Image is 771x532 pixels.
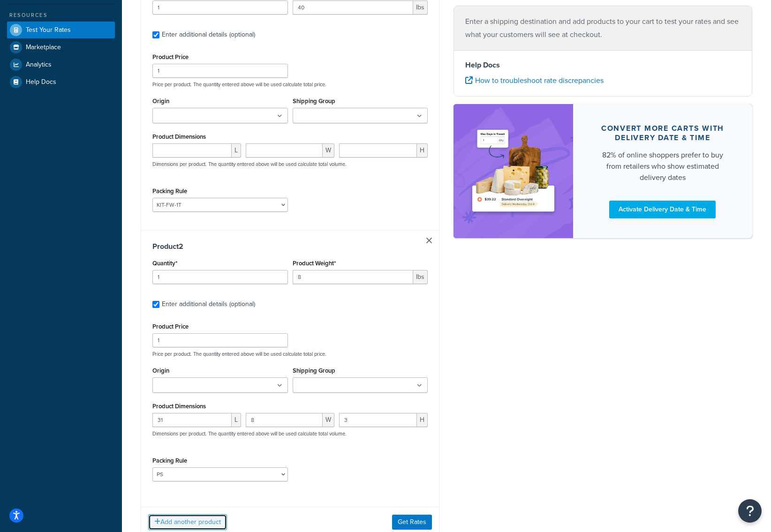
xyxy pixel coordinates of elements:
span: H [417,413,428,427]
label: Product Dimensions [152,133,206,140]
label: Shipping Group [293,97,335,105]
p: Enter a shipping destination and add products to your cart to test your rates and see what your c... [465,15,741,41]
input: 0.0 [152,0,288,15]
a: Marketplace [7,39,115,56]
label: Quantity* [152,260,177,267]
label: Product Price [152,323,189,330]
button: Open Resource Center [738,499,762,523]
label: Origin [152,97,169,105]
span: Marketplace [26,44,61,52]
p: Dimensions per product. The quantity entered above will be used calculate total volume. [150,430,347,437]
button: Add another product [148,514,227,530]
a: Help Docs [7,74,115,90]
span: L [232,413,241,427]
a: Test Your Rates [7,22,115,38]
span: H [417,143,428,157]
span: lbs [413,0,428,15]
span: Help Docs [26,78,56,86]
span: Test Your Rates [26,26,71,34]
label: Product Dimensions [152,403,206,410]
a: Remove Item [426,238,432,243]
p: Price per product. The quantity entered above will be used calculate total price. [150,351,430,357]
p: Dimensions per product. The quantity entered above will be used calculate total volume. [150,161,347,167]
label: Packing Rule [152,187,187,195]
img: feature-image-ddt-36eae7f7280da8017bfb280eaccd9c446f90b1fe08728e4019434db127062ab4.png [468,118,559,224]
span: Analytics [26,61,52,69]
label: Product Price [152,53,189,60]
div: Resources [7,11,115,19]
label: Origin [152,367,169,374]
input: 0.00 [293,270,414,284]
a: How to troubleshoot rate discrepancies [465,75,604,86]
h3: Product 2 [152,242,428,251]
p: Price per product. The quantity entered above will be used calculate total price. [150,81,430,88]
h4: Help Docs [465,60,741,71]
span: W [323,413,334,427]
input: 0.0 [152,270,288,284]
span: lbs [413,270,428,284]
label: Product Weight* [293,260,336,267]
a: Analytics [7,56,115,73]
input: 0.00 [293,0,414,15]
div: Enter additional details (optional) [162,28,255,41]
label: Packing Rule [152,457,187,464]
input: Enter additional details (optional) [152,301,159,308]
div: Enter additional details (optional) [162,298,255,311]
input: Enter additional details (optional) [152,31,159,38]
div: 82% of online shoppers prefer to buy from retailers who show estimated delivery dates [596,150,730,183]
span: L [232,143,241,157]
span: W [323,143,334,157]
div: Convert more carts with delivery date & time [596,124,730,142]
button: Get Rates [392,515,432,530]
a: Activate Delivery Date & Time [609,201,716,218]
label: Shipping Group [293,367,335,374]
